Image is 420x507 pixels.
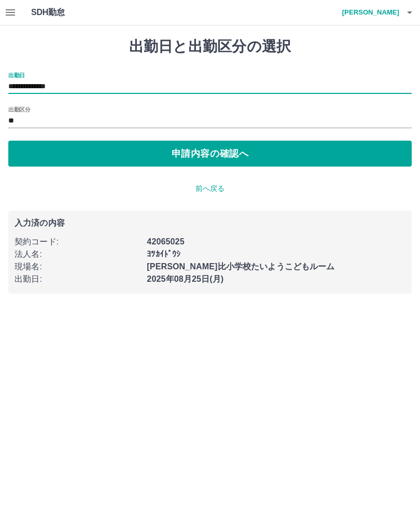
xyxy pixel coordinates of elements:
[15,219,405,227] p: 入力済の内容
[8,183,412,194] p: 前へ戻る
[15,248,141,261] p: 法人名 :
[8,105,30,113] label: 出勤区分
[147,237,184,246] b: 42065025
[15,261,141,273] p: 現場名 :
[147,250,180,258] b: ﾖﾂｶｲﾄﾞｳｼ
[8,71,25,79] label: 出勤日
[147,275,223,283] b: 2025年08月25日(月)
[8,141,412,167] button: 申請内容の確認へ
[8,38,412,56] h1: 出勤日と出勤区分の選択
[147,262,334,271] b: [PERSON_NAME]比小学校たいようこどもルーム
[15,236,141,248] p: 契約コード :
[15,273,141,285] p: 出勤日 :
